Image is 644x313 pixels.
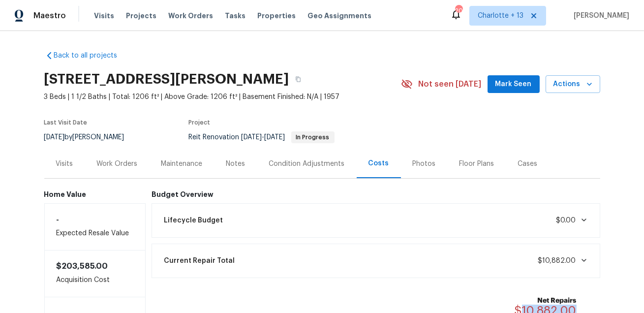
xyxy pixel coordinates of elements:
span: Projects [126,11,156,21]
div: Maintenance [161,159,203,169]
span: Project [189,120,211,125]
span: [DATE] [265,134,285,141]
span: $0.00 [556,217,576,224]
button: Actions [546,75,600,94]
span: $10,882.00 [538,257,576,264]
a: Back to all projects [44,51,139,61]
div: Costs [368,158,389,168]
span: Properties [257,11,296,21]
h2: [STREET_ADDRESS][PERSON_NAME] [44,74,289,84]
span: $203,585.00 [57,262,108,270]
div: Condition Adjustments [269,159,345,169]
div: Notes [226,159,245,169]
div: Photos [413,159,436,169]
span: Current Repair Total [164,256,235,266]
span: In Progress [292,134,334,140]
div: Work Orders [97,159,138,169]
div: Cases [518,159,538,169]
div: 201 [455,6,462,16]
span: Visits [94,11,114,21]
div: by [PERSON_NAME] [44,131,136,143]
h6: Budget Overview [152,190,600,198]
span: [DATE] [242,134,262,141]
span: [PERSON_NAME] [570,11,629,21]
span: Tasks [225,12,245,19]
span: Actions [553,78,592,91]
span: Work Orders [168,11,213,21]
span: [DATE] [44,134,65,141]
h6: Home Value [44,190,146,198]
div: Acquisition Cost [44,250,146,297]
span: Lifecycle Budget [164,216,223,225]
h6: - [57,216,134,223]
span: Reit Renovation [189,134,335,141]
span: Not seen [DATE] [419,79,482,89]
span: Mark Seen [495,78,532,91]
b: Net Repairs [515,296,577,306]
span: Geo Assignments [307,11,371,21]
span: 3 Beds | 1 1/2 Baths | Total: 1206 ft² | Above Grade: 1206 ft² | Basement Finished: N/A | 1957 [44,92,401,102]
span: Maestro [33,11,66,21]
div: Floor Plans [460,159,494,169]
div: Visits [56,159,73,169]
span: Charlotte + 13 [478,11,523,21]
div: Expected Resale Value [44,203,146,250]
span: Last Visit Date [44,120,88,125]
button: Mark Seen [488,75,540,94]
span: - [242,134,285,141]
